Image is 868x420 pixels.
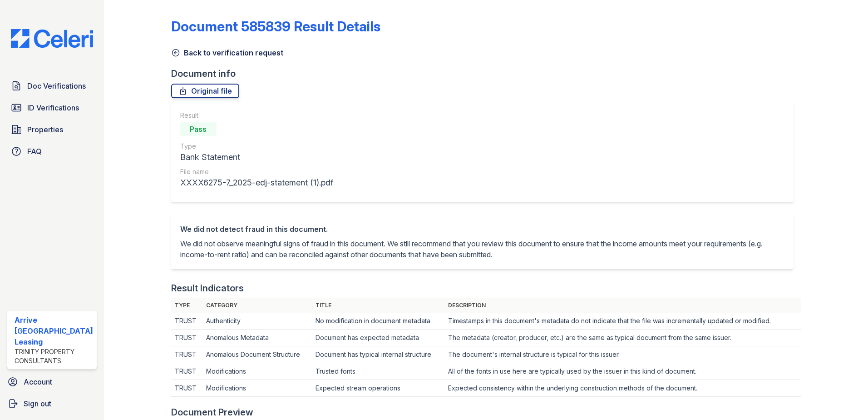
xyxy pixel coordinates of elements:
div: Result [180,111,333,120]
a: Sign out [4,395,100,413]
div: Trinity Property Consultants [15,347,93,365]
a: Properties [7,120,97,139]
div: Type [180,142,333,151]
span: Properties [27,124,63,135]
td: All of the fonts in use here are typically used by the issuer in this kind of document. [444,363,801,380]
th: Type [171,298,202,313]
div: We did not detect fraud in this document. [180,224,785,235]
td: The metadata (creator, producer, etc.) are the same as typical document from the same issuer. [444,330,801,346]
div: Bank Statement [180,151,333,164]
span: ID Verifications [27,102,79,113]
span: Sign out [24,398,51,409]
td: Timestamps in this document's metadata do not indicate that the file was incrementally updated or... [444,313,801,330]
th: Description [444,298,801,313]
div: File name [180,167,333,176]
td: Anomalous Metadata [202,330,312,346]
td: TRUST [171,380,202,397]
a: Original file [171,84,239,98]
td: Modifications [202,380,312,397]
td: TRUST [171,313,202,330]
td: Anomalous Document Structure [202,346,312,363]
td: Modifications [202,363,312,380]
td: No modification in document metadata [312,313,445,330]
a: ID Verifications [7,99,97,117]
td: Authenticity [202,313,312,330]
a: Back to verification request [171,47,283,58]
div: Document info [171,67,801,80]
span: Account [24,376,52,387]
td: Document has typical internal structure [312,346,445,363]
p: We did not observe meaningful signs of fraud in this document. We still recommend that you review... [180,238,785,260]
a: FAQ [7,142,97,160]
a: Account [4,373,100,391]
div: Document Preview [171,406,253,419]
span: FAQ [27,146,42,157]
td: Document has expected metadata [312,330,445,346]
td: Expected stream operations [312,380,445,397]
a: Doc Verifications [7,77,97,95]
td: TRUST [171,330,202,346]
th: Category [202,298,312,313]
span: Doc Verifications [27,80,86,91]
td: TRUST [171,363,202,380]
img: CE_Logo_Blue-a8612792a0a2168367f1c8372b55b34899dd931a85d93a1a3d3e32e68fde9ad4.png [4,29,100,48]
div: XXXX6275-7_2025-edj-statement (1).pdf [180,176,333,189]
td: Expected consistency within the underlying construction methods of the document. [444,380,801,397]
div: Result Indicators [171,282,244,295]
a: Document 585839 Result Details [171,18,380,35]
div: Pass [180,122,217,136]
th: Title [312,298,445,313]
td: TRUST [171,346,202,363]
td: Trusted fonts [312,363,445,380]
td: The document's internal structure is typical for this issuer. [444,346,801,363]
div: Arrive [GEOGRAPHIC_DATA] Leasing [15,315,93,347]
